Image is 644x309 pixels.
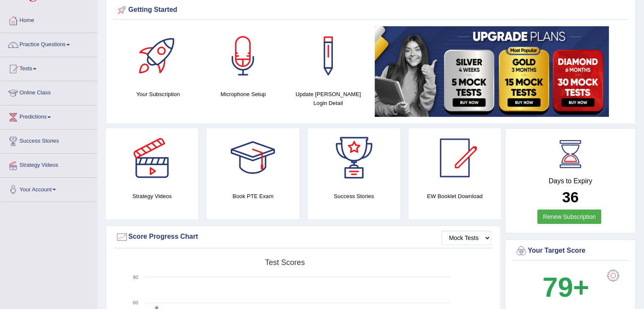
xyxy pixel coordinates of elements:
a: Tests [0,57,97,78]
b: 36 [562,189,579,205]
img: small5.jpg [375,26,609,117]
text: 60 [133,300,138,305]
div: Your Target Score [515,245,626,257]
h4: EW Booklet Download [409,192,501,201]
h4: Book PTE Exam [207,192,299,201]
a: Renew Subscription [537,210,601,224]
b: 79+ [542,272,589,303]
a: Practice Questions [0,33,97,54]
a: Online Class [0,81,97,102]
div: Getting Started [116,4,626,17]
a: Your Account [0,178,97,199]
a: Success Stories [0,130,97,151]
h4: Microphone Setup [205,90,282,99]
text: 90 [133,275,138,280]
h4: Days to Expiry [515,177,626,185]
a: Strategy Videos [0,154,97,175]
h4: Your Subscription [120,90,196,99]
h4: Strategy Videos [106,192,198,201]
h4: Update [PERSON_NAME] Login Detail [290,90,367,108]
a: Home [0,9,97,30]
tspan: Test scores [265,258,305,267]
div: Score Progress Chart [116,231,491,243]
a: Predictions [0,105,97,127]
h4: Success Stories [308,192,400,201]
